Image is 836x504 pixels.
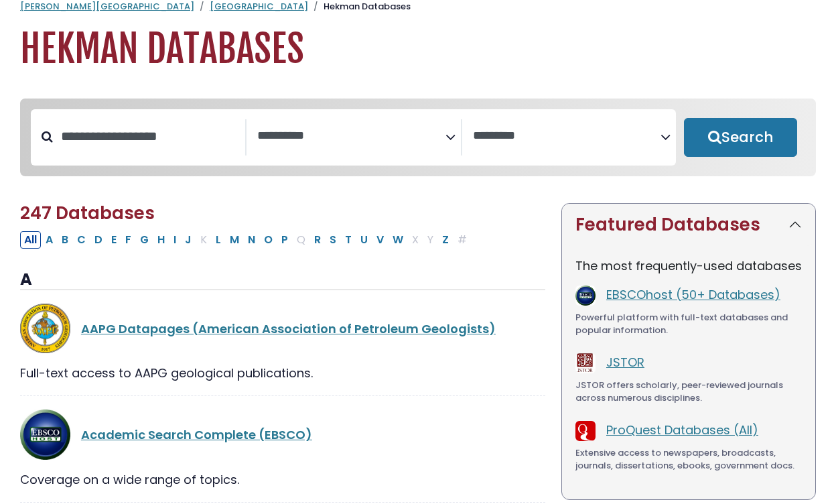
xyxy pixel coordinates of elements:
nav: Search filters [20,99,816,176]
div: Coverage on a wide range of topics. [20,470,545,489]
button: Filter Results U [356,231,372,249]
button: Filter Results T [341,231,356,249]
button: Filter Results W [389,231,407,249]
span: 247 Databases [20,201,155,225]
button: Filter Results M [226,231,243,249]
button: Filter Results I [169,231,180,249]
div: Powerful platform with full-text databases and popular information. [575,311,802,337]
button: All [20,231,41,249]
textarea: Search [473,129,661,143]
a: JSTOR [606,354,644,371]
button: Filter Results C [73,231,90,249]
button: Filter Results O [260,231,277,249]
button: Filter Results L [212,231,225,249]
h1: Hekman Databases [20,27,816,72]
div: Alpha-list to filter by first letter of database name [20,231,472,247]
a: Academic Search Complete (EBSCO) [81,426,312,443]
button: Filter Results H [153,231,169,249]
button: Filter Results F [121,231,135,249]
div: JSTOR offers scholarly, peer-reviewed journals across numerous disciplines. [575,379,802,405]
button: Filter Results A [42,231,57,249]
button: Featured Databases [562,204,815,246]
button: Filter Results B [58,231,72,249]
button: Filter Results V [372,231,388,249]
button: Filter Results D [90,231,107,249]
button: Filter Results E [107,231,121,249]
input: Search database by title or keyword [53,125,245,147]
div: Extensive access to newspapers, broadcasts, journals, dissertations, ebooks, government docs. [575,446,802,472]
a: ProQuest Databases (All) [606,422,758,438]
textarea: Search [257,129,445,143]
h3: A [20,270,545,290]
button: Submit for Search Results [684,118,797,157]
button: Filter Results Z [438,231,453,249]
button: Filter Results R [310,231,325,249]
a: AAPG Datapages (American Association of Petroleum Geologists) [81,320,496,337]
button: Filter Results G [136,231,153,249]
button: Filter Results S [326,231,340,249]
a: EBSCOhost (50+ Databases) [606,286,780,303]
p: The most frequently-used databases [575,257,802,275]
button: Filter Results P [277,231,292,249]
div: Full-text access to AAPG geological publications. [20,364,545,382]
button: Filter Results J [181,231,196,249]
button: Filter Results N [244,231,259,249]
